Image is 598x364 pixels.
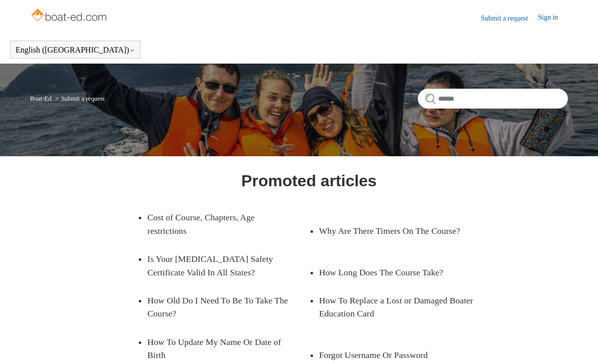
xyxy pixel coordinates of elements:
[319,286,481,328] a: How To Replace a Lost or Damaged Boater Education Card
[147,245,309,286] a: Is Your [MEDICAL_DATA] Safety Certificate Valid In All States?
[481,13,538,24] a: Submit a request
[538,12,568,24] a: Sign in
[30,6,110,26] img: Boat-Ed Help Center home page
[418,89,568,109] input: Search
[319,258,466,286] a: How Long Does The Course Take?
[16,46,135,55] button: English ([GEOGRAPHIC_DATA])
[30,95,52,102] a: Boat-Ed
[319,217,466,245] a: Why Are There Timers On The Course?
[53,95,105,102] li: Submit a request
[241,169,377,193] h1: Promoted articles
[147,286,294,328] a: How Old Do I Need To Be To Take The Course?
[147,203,294,245] a: Cost of Course, Chapters, Age restrictions
[30,95,54,102] li: Boat-Ed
